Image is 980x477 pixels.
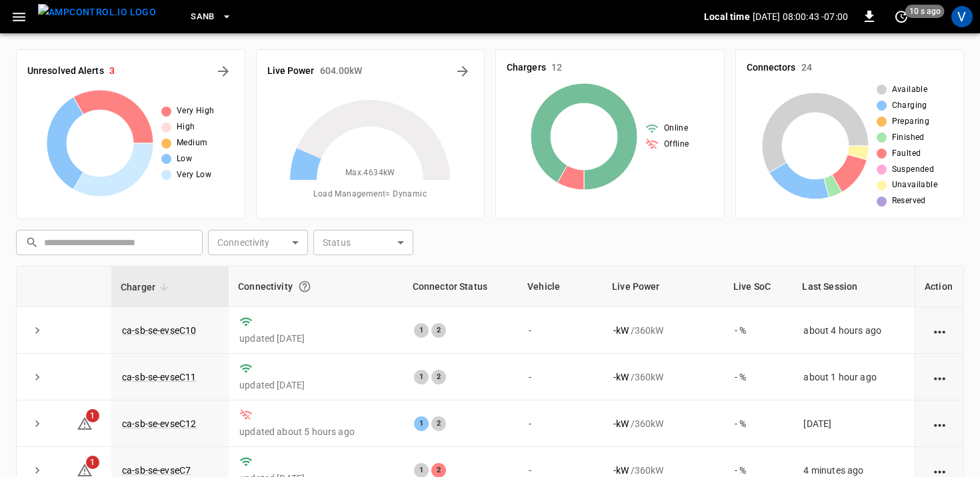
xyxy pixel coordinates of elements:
[177,137,207,150] span: Medium
[77,464,93,475] a: 1
[931,324,948,337] div: action cell options
[238,274,394,298] div: Connectivity
[664,138,689,151] span: Offline
[892,131,925,145] span: Finished
[613,417,713,430] div: / 360 kW
[793,354,915,400] td: about 1 hour ago
[931,370,948,384] div: action cell options
[431,370,446,384] div: 2
[38,4,156,21] img: ampcontrol.io logo
[892,163,935,177] span: Suspended
[892,99,927,113] span: Charging
[518,307,603,354] td: -
[121,279,173,295] span: Charger
[27,414,47,434] button: expand row
[239,332,393,345] p: updated [DATE]
[518,400,603,447] td: -
[892,115,930,129] span: Preparing
[724,266,793,307] th: Live SoC
[452,61,473,82] button: Energy Overview
[931,464,948,477] div: action cell options
[27,320,47,340] button: expand row
[724,307,793,354] td: - %
[518,354,603,400] td: -
[915,266,963,307] th: Action
[704,10,750,23] p: Local time
[414,323,429,338] div: 1
[77,418,93,428] a: 1
[507,61,546,75] h6: Chargers
[177,105,215,118] span: Very High
[793,307,915,354] td: about 4 hours ago
[122,465,191,476] a: ca-sb-se-evseC7
[86,409,99,422] span: 1
[613,324,629,337] p: - kW
[109,64,115,79] h6: 3
[177,121,195,134] span: High
[892,179,937,192] span: Unavailable
[905,5,945,18] span: 10 s ago
[27,64,104,79] h6: Unresolved Alerts
[177,169,211,182] span: Very Low
[793,400,915,447] td: [DATE]
[891,6,912,27] button: set refresh interval
[414,416,429,431] div: 1
[951,6,973,27] div: profile-icon
[122,325,196,336] a: ca-sb-se-evseC10
[27,367,47,387] button: expand row
[293,274,317,298] button: Connection between the charger and our software.
[931,417,948,430] div: action cell options
[724,400,793,447] td: - %
[431,416,446,431] div: 2
[177,153,192,166] span: Low
[122,372,196,382] a: ca-sb-se-evseC11
[185,4,237,30] button: SanB
[267,64,315,79] h6: Live Power
[613,370,713,384] div: / 360 kW
[724,354,793,400] td: - %
[239,378,393,392] p: updated [DATE]
[892,147,921,161] span: Faulted
[431,323,446,338] div: 2
[613,464,629,477] p: - kW
[613,370,629,384] p: - kW
[239,425,393,438] p: updated about 5 hours ago
[753,10,848,23] p: [DATE] 08:00:43 -07:00
[122,418,196,429] a: ca-sb-se-evseC12
[403,266,518,307] th: Connector Status
[213,61,234,82] button: All Alerts
[414,370,429,384] div: 1
[191,9,215,25] span: SanB
[518,266,603,307] th: Vehicle
[313,188,427,201] span: Load Management = Dynamic
[613,464,713,477] div: / 360 kW
[613,417,629,430] p: - kW
[86,456,99,469] span: 1
[603,266,724,307] th: Live Power
[892,195,926,208] span: Reserved
[747,61,796,75] h6: Connectors
[793,266,915,307] th: Last Session
[892,83,928,97] span: Available
[345,167,395,180] span: Max. 4634 kW
[664,122,688,135] span: Online
[801,61,812,75] h6: 24
[613,324,713,337] div: / 360 kW
[551,61,562,75] h6: 12
[320,64,363,79] h6: 604.00 kW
